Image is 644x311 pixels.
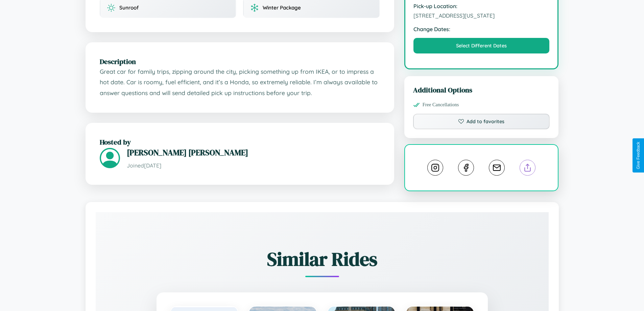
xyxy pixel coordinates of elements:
[100,57,380,66] h2: Description
[119,246,525,272] h2: Similar Rides
[413,38,550,53] button: Select Different Dates
[413,114,550,129] button: Add to favorites
[100,137,380,147] h2: Hosted by
[127,161,380,171] p: Joined [DATE]
[413,3,550,9] strong: Pick-up Location:
[127,147,380,158] h3: [PERSON_NAME] [PERSON_NAME]
[423,102,459,108] span: Free Cancellations
[119,4,139,11] span: Sunroof
[413,12,550,19] span: [STREET_ADDRESS][US_STATE]
[636,142,641,169] div: Give Feedback
[413,85,550,95] h3: Additional Options
[263,4,301,11] span: Winter Package
[100,66,380,98] p: Great car for family trips, zipping around the city, picking something up from IKEA, or to impres...
[413,26,550,32] strong: Change Dates:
